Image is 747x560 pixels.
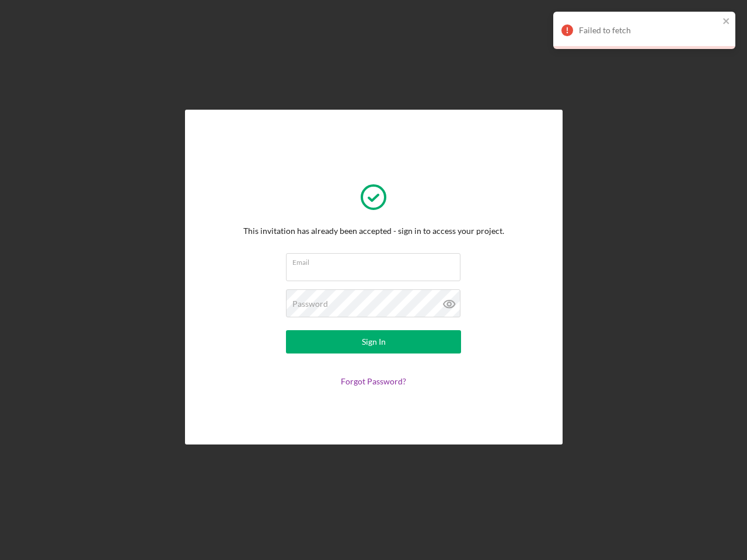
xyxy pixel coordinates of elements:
[292,254,460,267] label: Email
[292,299,328,309] label: Password
[286,330,461,353] button: Sign In
[362,330,386,353] div: Sign In
[722,16,731,27] button: close
[341,376,406,386] a: Forgot Password?
[579,26,719,35] div: Failed to fetch
[243,226,504,236] div: This invitation has already been accepted - sign in to access your project.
